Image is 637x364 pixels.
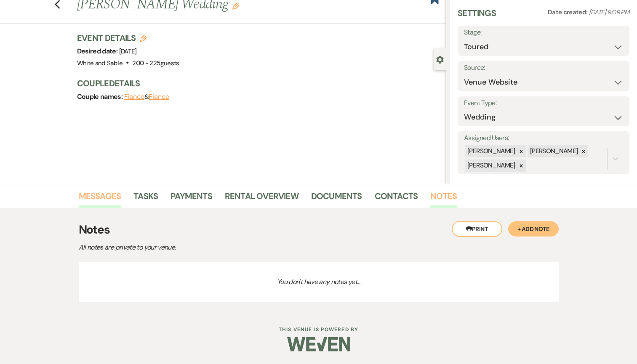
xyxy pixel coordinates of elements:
[124,93,145,100] button: Fiance
[508,221,559,236] button: + Add Note
[77,59,123,67] span: White and Sable
[232,2,239,10] button: Edit
[77,32,179,44] h3: Event Details
[77,47,119,56] span: Desired date:
[119,47,137,56] span: [DATE]
[464,27,623,39] label: Stage:
[458,7,496,26] h3: Settings
[133,189,158,208] a: Tasks
[79,189,121,208] a: Messages
[77,92,124,101] span: Couple names:
[149,93,169,100] button: Fiance
[464,97,623,109] label: Event Type:
[375,189,418,208] a: Contacts
[465,159,517,172] div: [PERSON_NAME]
[464,62,623,74] label: Source:
[464,132,623,144] label: Assigned Users:
[77,77,438,89] h3: Couple Details
[430,189,457,208] a: Notes
[452,221,502,237] button: Print
[79,221,559,239] h3: Notes
[171,189,212,208] a: Payments
[124,93,169,101] span: &
[589,8,629,16] span: [DATE] 9:09 PM
[79,242,373,253] p: All notes are private to your venue.
[528,145,579,157] div: [PERSON_NAME]
[132,59,179,67] span: 200 - 225 guests
[79,262,559,302] p: You don't have any notes yet...
[287,329,350,359] img: Weven Logo
[225,189,299,208] a: Rental Overview
[465,145,517,157] div: [PERSON_NAME]
[311,189,362,208] a: Documents
[436,55,444,63] button: Close lead details
[548,8,589,16] span: Date created:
